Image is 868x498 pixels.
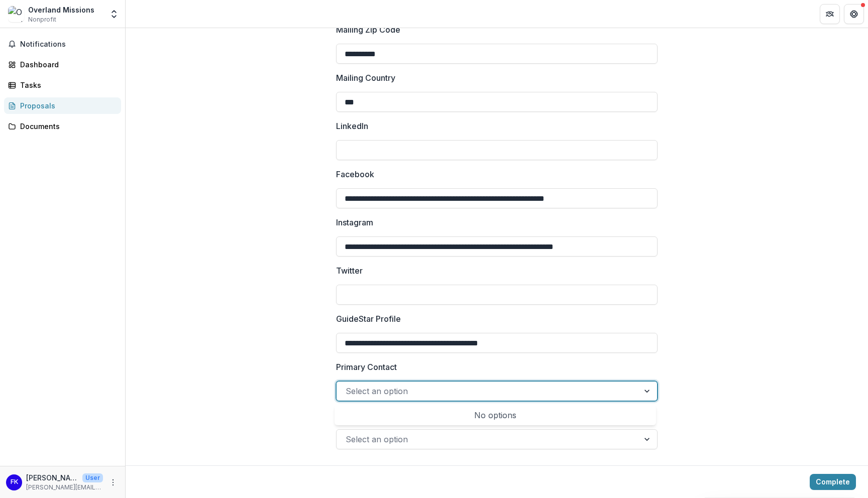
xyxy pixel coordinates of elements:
a: Documents [4,118,121,135]
div: Documents [20,121,113,132]
p: User [82,473,103,482]
button: Open entity switcher [107,4,121,24]
div: Dashboard [20,59,113,70]
p: Primary Contact [336,361,397,373]
p: Facebook [336,168,374,180]
button: Partners [820,4,840,24]
a: Dashboard [4,56,121,73]
a: Tasks [4,77,121,93]
p: Instagram [336,216,373,228]
div: Fiona Killough [11,479,18,485]
p: [PERSON_NAME][EMAIL_ADDRESS][DOMAIN_NAME] [26,483,103,492]
div: No options [337,405,654,425]
button: Complete [810,474,856,490]
p: LinkedIn [336,120,368,132]
div: Tasks [20,80,113,90]
p: Twitter [336,265,363,277]
p: GuideStar Profile [336,313,401,325]
a: Proposals [4,97,121,114]
span: Nonprofit [28,15,56,24]
span: Notifications [20,40,117,49]
div: Proposals [20,100,113,111]
p: Mailing Zip Code [336,24,400,36]
img: Overland Missions [8,6,24,22]
div: Select options list [335,405,656,425]
p: [PERSON_NAME] [26,472,78,483]
button: Notifications [4,36,121,52]
button: More [107,476,119,488]
div: Overland Missions [28,5,94,15]
p: Mailing Country [336,72,395,84]
button: Get Help [844,4,864,24]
